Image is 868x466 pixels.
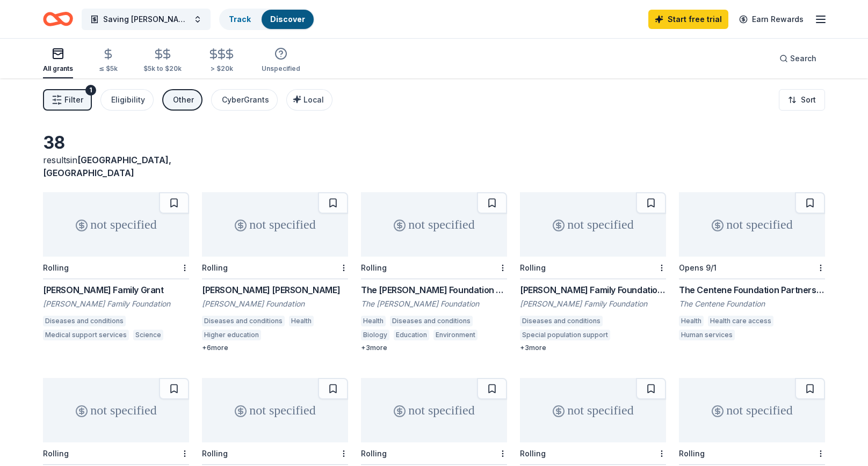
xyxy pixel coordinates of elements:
[43,283,189,296] div: [PERSON_NAME] Family Grant
[103,13,189,26] span: Saving [PERSON_NAME]
[85,85,96,96] div: 1
[64,93,83,106] span: Filter
[82,9,211,30] button: Saving [PERSON_NAME]
[679,316,704,326] div: Health
[771,48,825,69] button: Search
[520,192,666,257] div: not specified
[520,192,666,352] a: not specifiedRolling[PERSON_NAME] Family Foundation Grant[PERSON_NAME] Family FoundationDiseases ...
[43,64,73,73] div: All grants
[100,89,154,111] button: Eligibility
[679,283,825,296] div: The Centene Foundation Partners Program
[361,330,389,340] div: Biology
[394,330,429,340] div: Education
[202,192,348,352] a: not specifiedRolling[PERSON_NAME] [PERSON_NAME][PERSON_NAME] FoundationDiseases and conditionsHea...
[143,64,182,73] div: $5k to $20k
[361,316,386,326] div: Health
[520,263,546,272] div: Rolling
[202,449,228,458] div: Rolling
[679,378,825,442] div: not specified
[733,10,810,29] a: Earn Rewards
[133,330,163,340] div: Science
[679,449,705,458] div: Rolling
[43,132,189,154] div: 38
[361,449,387,458] div: Rolling
[520,330,610,340] div: Special population support
[43,192,189,344] a: not specifiedRolling[PERSON_NAME] Family Grant[PERSON_NAME] Family FoundationDiseases and conditi...
[520,378,666,442] div: not specified
[779,89,825,111] button: Sort
[173,93,194,106] div: Other
[211,89,278,111] button: CyberGrants
[43,89,92,111] button: Filter1
[270,14,305,24] a: Discover
[99,64,118,73] div: ≤ $5k
[43,449,69,458] div: Rolling
[361,283,507,296] div: The [PERSON_NAME] Foundation Grant
[43,192,189,257] div: not specified
[520,283,666,296] div: [PERSON_NAME] Family Foundation Grant
[43,43,73,78] button: All grants
[43,155,171,178] span: in
[679,298,825,309] div: The Centene Foundation
[219,9,315,30] button: TrackDiscover
[202,192,348,257] div: not specified
[648,10,728,29] a: Start free trial
[361,378,507,442] div: not specified
[520,344,666,352] div: + 3 more
[286,89,332,111] button: Local
[43,378,189,442] div: not specified
[143,43,182,78] button: $5k to $20k
[207,64,236,73] div: > $20k
[43,155,171,178] span: [GEOGRAPHIC_DATA], [GEOGRAPHIC_DATA]
[679,192,825,257] div: not specified
[43,263,69,272] div: Rolling
[790,52,816,65] span: Search
[361,192,507,352] a: not specifiedRollingThe [PERSON_NAME] Foundation GrantThe [PERSON_NAME] FoundationHealthDiseases ...
[361,192,507,257] div: not specified
[202,344,348,352] div: + 6 more
[361,344,507,352] div: + 3 more
[229,14,251,24] a: Track
[433,330,478,340] div: Environment
[43,316,126,326] div: Diseases and conditions
[679,263,717,272] div: Opens 9/1
[43,298,189,309] div: [PERSON_NAME] Family Foundation
[262,64,300,73] div: Unspecified
[202,283,348,296] div: [PERSON_NAME] [PERSON_NAME]
[520,298,666,309] div: [PERSON_NAME] Family Foundation
[99,43,118,78] button: ≤ $5k
[361,263,387,272] div: Rolling
[162,89,202,111] button: Other
[222,93,269,106] div: CyberGrants
[202,378,348,442] div: not specified
[202,298,348,309] div: [PERSON_NAME] Foundation
[202,263,228,272] div: Rolling
[111,93,145,106] div: Eligibility
[262,43,300,78] button: Unspecified
[361,298,507,309] div: The [PERSON_NAME] Foundation
[679,192,825,344] a: not specifiedOpens 9/1The Centene Foundation Partners ProgramThe Centene FoundationHealthHealth c...
[708,316,773,326] div: Health care access
[43,330,129,340] div: Medical support services
[390,316,473,326] div: Diseases and conditions
[303,95,324,104] span: Local
[202,316,285,326] div: Diseases and conditions
[520,449,546,458] div: Rolling
[289,316,314,326] div: Health
[43,154,189,179] div: results
[207,43,236,78] button: > $20k
[202,330,261,340] div: Higher education
[801,93,816,106] span: Sort
[520,316,603,326] div: Diseases and conditions
[43,6,73,32] a: Home
[679,330,735,340] div: Human services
